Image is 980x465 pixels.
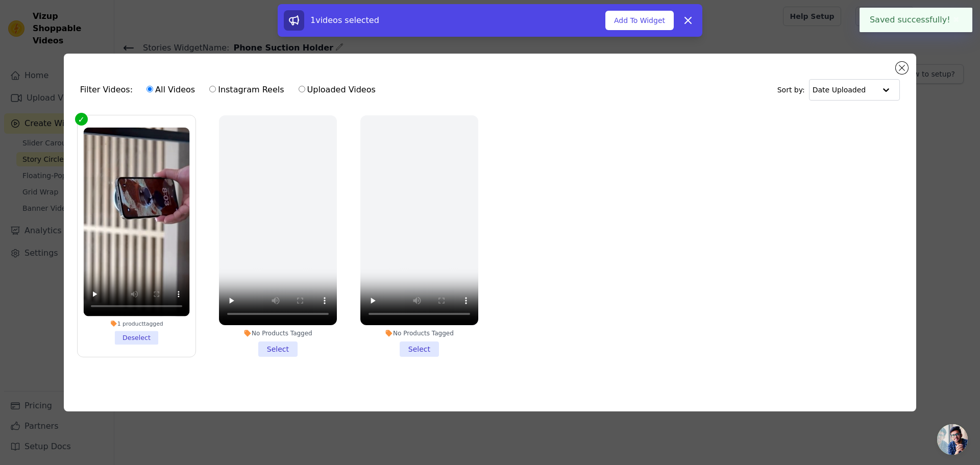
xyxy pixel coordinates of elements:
div: No Products Tagged [360,329,478,337]
button: Add To Widget [605,11,674,30]
div: Saved successfully! [860,8,972,32]
label: All Videos [146,83,195,96]
div: 1 product tagged [83,320,189,327]
label: Uploaded Videos [298,83,376,96]
div: Sort by: [777,79,900,101]
a: Open chat [937,424,968,455]
div: No Products Tagged [219,329,337,337]
label: Instagram Reels [209,83,284,96]
span: 1 videos selected [310,15,379,25]
button: Close modal [896,62,908,74]
button: Close [950,14,962,26]
div: Filter Videos: [80,78,381,102]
